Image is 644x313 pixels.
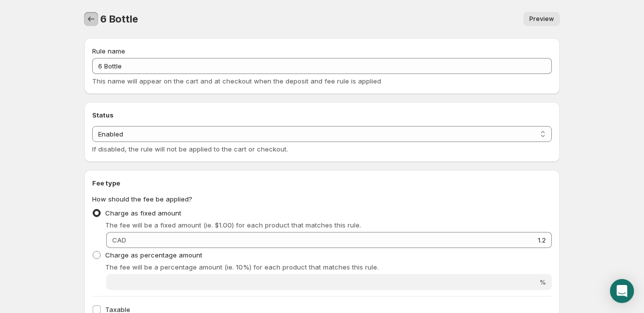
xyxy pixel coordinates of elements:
a: Preview [523,12,560,26]
span: Charge as fixed amount [105,209,181,217]
p: The fee will be a percentage amount (ie. 10%) for each product that matches this rule. [105,262,552,272]
span: 6 Bottle [100,13,138,25]
span: This name will appear on the cart and at checkout when the deposit and fee rule is applied [92,77,381,85]
span: If disabled, the rule will not be applied to the cart or checkout. [92,145,288,153]
span: How should the fee be applied? [92,195,192,203]
span: Charge as percentage amount [105,251,202,259]
h2: Fee type [92,178,552,188]
span: Rule name [92,47,125,55]
span: % [539,278,546,286]
div: Open Intercom Messenger [610,279,634,303]
h2: Status [92,110,552,120]
button: Settings [84,12,98,26]
span: Preview [529,15,554,23]
span: The fee will be a fixed amount (ie. $1.00) for each product that matches this rule. [105,221,361,229]
span: CAD [112,236,126,244]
